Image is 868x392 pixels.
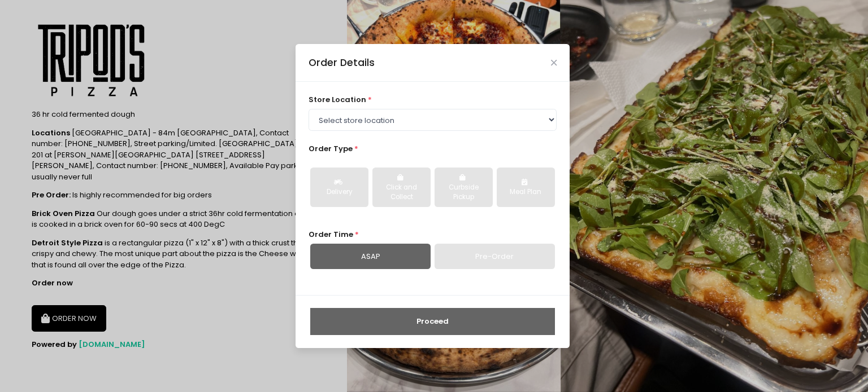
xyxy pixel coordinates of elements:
[380,183,423,202] div: Click and Collect
[372,168,431,207] button: Click and Collect
[318,187,361,197] div: Delivery
[551,60,557,65] button: Close
[309,94,366,105] span: store location
[442,183,485,202] div: Curbside Pickup
[309,229,353,240] span: Order Time
[310,308,555,335] button: Proceed
[505,187,547,197] div: Meal Plan
[310,168,368,207] button: Delivery
[309,55,375,70] div: Order Details
[435,168,493,207] button: Curbside Pickup
[309,143,353,154] span: Order Type
[497,168,555,207] button: Meal Plan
